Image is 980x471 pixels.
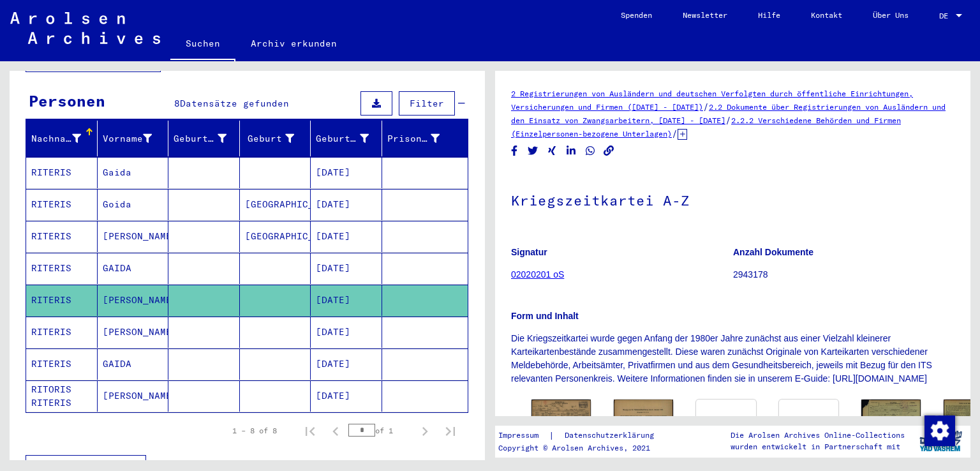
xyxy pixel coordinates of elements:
[98,121,169,156] mat-header-cell: Vorname
[733,268,954,281] p: 2943178
[174,132,226,146] div: Geburtsname
[511,332,954,385] p: Die Kriegszeitkartei wurde gegen Anfang der 1980er Jahre zunächst aus einer Vielzahl kleinerer Ka...
[382,121,468,156] mat-header-cell: Prisoner #
[323,418,348,444] button: Previous page
[98,348,169,380] mat-cell: GAIDA
[103,128,168,149] div: Vorname
[26,285,98,316] mat-cell: RITERIS
[725,114,731,126] span: /
[348,424,412,437] div: of 1
[498,429,669,442] div: |
[412,418,438,444] button: Next page
[26,253,98,284] mat-cell: RITERIS
[174,128,242,149] div: Geburtsname
[26,348,98,380] mat-cell: RITERIS
[26,189,98,220] mat-cell: RITERIS
[240,121,311,156] mat-header-cell: Geburt‏
[180,98,289,109] span: Datensätze gefunden
[26,157,98,188] mat-cell: RITERIS
[546,143,559,159] button: Share on Xing
[98,189,169,220] mat-cell: Goida
[245,128,311,149] div: Geburt‏
[311,189,382,220] mat-cell: [DATE]
[297,418,323,444] button: First page
[917,425,965,457] img: yv_logo.png
[311,317,382,348] mat-cell: [DATE]
[731,430,905,441] p: Die Arolsen Archives Online-Collections
[235,28,352,59] a: Archiv erkunden
[508,143,521,159] button: Share on Facebook
[26,317,98,348] mat-cell: RITERIS
[731,441,905,452] p: wurden entwickelt in Partnerschaft mit
[939,11,953,20] span: DE
[316,128,385,149] div: Geburtsdatum
[511,247,547,257] b: Signatur
[31,128,97,149] div: Nachname
[511,102,946,125] a: 2.2 Dokumente über Registrierungen von Ausländern und den Einsatz von Zwangsarbeitern, [DATE] - [...
[311,157,382,188] mat-cell: [DATE]
[98,253,169,284] mat-cell: GAIDA
[511,269,564,280] a: 02020201 oS
[410,98,444,109] span: Filter
[311,348,382,380] mat-cell: [DATE]
[98,317,169,348] mat-cell: [PERSON_NAME]
[387,128,456,149] div: Prisoner #
[311,285,382,316] mat-cell: [DATE]
[602,143,616,159] button: Copy link
[438,418,463,444] button: Last page
[924,415,955,446] img: Zustimmung ändern
[245,132,295,146] div: Geburt‏
[232,425,277,437] div: 1 – 8 of 8
[531,400,591,442] img: 001.jpg
[26,121,98,156] mat-header-cell: Nachname
[511,311,579,321] b: Form und Inhalt
[526,143,540,159] button: Share on Twitter
[29,89,105,112] div: Personen
[103,132,152,146] div: Vorname
[98,157,169,188] mat-cell: Gaida
[98,285,169,316] mat-cell: [PERSON_NAME]
[311,221,382,252] mat-cell: [DATE]
[861,400,921,442] img: 001.jpg
[98,380,169,412] mat-cell: [PERSON_NAME]
[498,429,549,442] a: Impressum
[511,89,913,112] a: 2 Registrierungen von Ausländern und deutschen Verfolgten durch öffentliche Einrichtungen, Versic...
[311,380,382,412] mat-cell: [DATE]
[703,101,709,112] span: /
[733,247,813,257] b: Anzahl Dokumente
[31,132,81,146] div: Nachname
[399,91,455,116] button: Filter
[387,132,440,146] div: Prisoner #
[26,221,98,252] mat-cell: RITERIS
[311,121,382,156] mat-header-cell: Geburtsdatum
[168,121,240,156] mat-header-cell: Geburtsname
[26,380,98,412] mat-cell: RITORIS RITERIS
[498,442,669,454] p: Copyright © Arolsen Archives, 2021
[240,189,311,220] mat-cell: [GEOGRAPHIC_DATA]
[511,171,954,227] h1: Kriegszeitkartei A-Z
[311,253,382,284] mat-cell: [DATE]
[170,28,235,61] a: Suchen
[584,143,597,159] button: Share on WhatsApp
[554,429,669,442] a: Datenschutzerklärung
[240,221,311,252] mat-cell: [GEOGRAPHIC_DATA]
[174,98,180,109] span: 8
[565,143,578,159] button: Share on LinkedIn
[10,12,160,44] img: Arolsen_neg.svg
[98,221,169,252] mat-cell: [PERSON_NAME]
[672,128,678,139] span: /
[316,132,369,146] div: Geburtsdatum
